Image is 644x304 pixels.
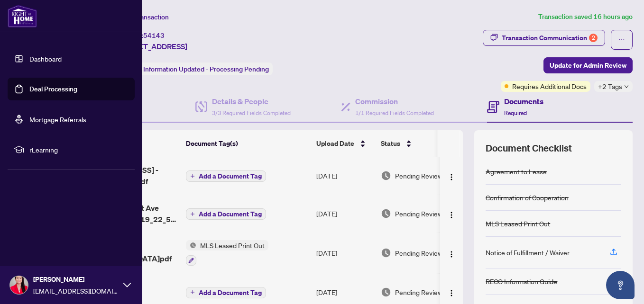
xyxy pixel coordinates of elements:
[33,286,119,296] span: [EMAIL_ADDRESS][DOMAIN_NAME]
[444,168,459,183] button: Logo
[381,170,391,181] img: Document Status
[606,271,635,299] button: Open asap
[29,85,77,93] a: Deal Processing
[448,211,455,219] img: Logo
[199,173,262,179] span: Add a Document Tag
[448,173,455,181] img: Logo
[486,276,557,286] div: RECO Information Guide
[313,195,377,232] td: [DATE]
[190,290,195,295] span: plus
[186,240,268,266] button: Status IconMLS Leased Print Out
[313,157,377,195] td: [DATE]
[538,11,633,22] article: Transaction saved 16 hours ago
[186,287,266,298] button: Add a Document Tag
[381,248,391,258] img: Document Status
[8,5,37,27] img: logo
[486,166,547,177] div: Agreement to Lease
[448,289,455,297] img: Logo
[182,130,313,157] th: Document Tag(s)
[212,109,291,116] span: 3/3 Required Fields Completed
[212,96,291,107] h4: Details & People
[381,138,400,149] span: Status
[186,170,266,182] button: Add a Document Tag
[550,58,626,73] span: Update for Admin Review
[444,245,459,260] button: Logo
[502,30,598,45] div: Transaction Communication
[313,130,377,157] th: Upload Date
[316,138,354,149] span: Upload Date
[448,250,455,258] img: Logo
[118,13,169,21] span: View Transaction
[377,130,458,157] th: Status
[444,206,459,221] button: Logo
[355,96,434,107] h4: Commission
[381,208,391,219] img: Document Status
[196,240,268,250] span: MLS Leased Print Out
[143,31,165,40] span: 54143
[381,287,391,297] img: Document Status
[190,174,195,179] span: plus
[395,208,442,219] span: Pending Review
[143,65,269,73] span: Information Updated - Processing Pending
[395,248,442,258] span: Pending Review
[444,285,459,300] button: Logo
[504,96,543,107] h4: Documents
[395,170,442,181] span: Pending Review
[186,240,196,250] img: Status Icon
[486,218,550,229] div: MLS Leased Print Out
[486,247,570,258] div: Notice of Fulfillment / Waiver
[33,274,119,285] span: [PERSON_NAME]
[618,36,625,43] span: ellipsis
[118,63,273,75] div: Status:
[29,115,86,124] a: Mortgage Referrals
[190,212,195,216] span: plus
[504,109,527,116] span: Required
[199,289,262,296] span: Add a Document Tag
[313,232,377,273] td: [DATE]
[118,41,187,52] span: [STREET_ADDRESS]
[29,144,128,155] span: rLearning
[543,57,633,73] button: Update for Admin Review
[624,84,629,89] span: down
[395,287,442,297] span: Pending Review
[483,30,605,46] button: Transaction Communication2
[186,208,266,220] button: Add a Document Tag
[486,142,572,155] span: Document Checklist
[29,54,62,63] a: Dashboard
[589,34,598,42] div: 2
[355,109,434,116] span: 1/1 Required Fields Completed
[199,211,262,217] span: Add a Document Tag
[186,286,266,298] button: Add a Document Tag
[10,276,28,294] img: Profile Icon
[486,192,569,203] div: Confirmation of Cooperation
[598,81,622,92] span: +2 Tags
[512,81,587,91] span: Requires Additional Docs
